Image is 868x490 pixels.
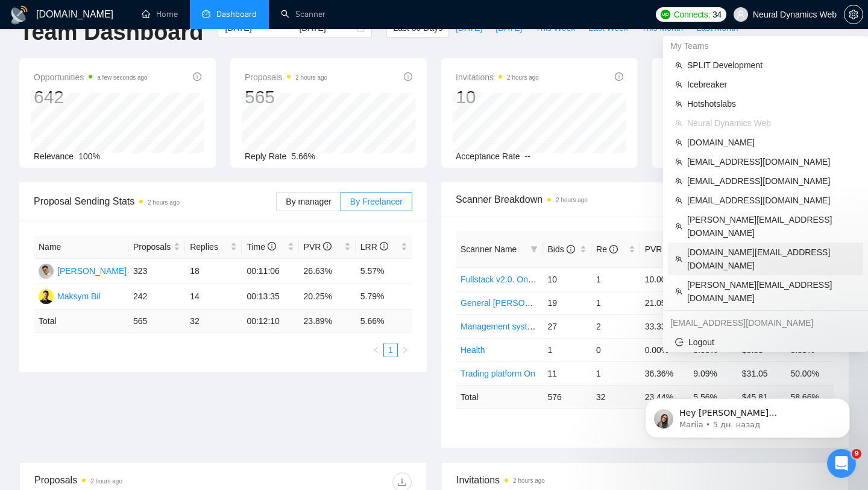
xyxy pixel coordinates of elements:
[299,259,356,284] td: 26.63%
[556,197,588,203] time: 2 hours ago
[591,314,640,338] td: 2
[675,197,682,204] span: team
[675,62,682,69] span: team
[591,291,640,314] td: 1
[202,10,210,18] span: dashboard
[242,310,298,333] td: 00:12:10
[245,86,327,109] div: 565
[216,9,257,19] span: Dashboard
[827,449,856,478] iframe: Intercom live chat
[525,151,530,161] span: --
[128,259,185,284] td: 323
[401,346,409,354] span: right
[542,338,591,361] td: 1
[242,259,298,284] td: 00:11:06
[687,78,856,91] span: Icebreaker
[34,194,276,209] span: Proposal Sending Stats
[530,246,538,253] span: filter
[350,197,403,206] span: By Freelancer
[34,235,128,259] th: Name
[844,10,863,19] a: setting
[591,361,640,385] td: 1
[281,9,325,19] a: searchScanner
[675,100,682,107] span: team
[193,72,201,81] span: info-circle
[675,338,684,346] span: logout
[461,298,634,308] a: General [PERSON_NAME] | FastAPI v2.0. On
[34,151,74,161] span: Relevance
[128,284,185,310] td: 242
[299,284,356,310] td: 20.25%
[39,291,101,301] a: MBMaksym Bil
[34,86,148,109] div: 642
[640,267,689,291] td: 10.00%
[645,244,673,254] span: PVR
[185,259,242,284] td: 18
[675,336,856,349] span: Logout
[133,240,171,253] span: Proposals
[185,310,242,333] td: 32
[528,240,540,258] span: filter
[675,119,682,127] span: team
[245,151,286,161] span: Reply Rate
[687,97,856,110] span: Hotshotslabs
[380,242,388,250] span: info-circle
[675,288,682,295] span: team
[675,81,682,88] span: team
[404,72,412,81] span: info-circle
[688,361,737,385] td: 9.09%
[185,284,242,310] td: 14
[456,385,542,409] td: Total
[712,8,722,21] span: 34
[661,10,670,19] img: upwork-logo.png
[286,197,331,206] span: By manager
[596,244,618,254] span: Re
[675,158,682,165] span: team
[57,290,101,303] div: Maksym Bil
[844,5,863,24] button: setting
[39,264,54,279] img: MK
[687,59,856,72] span: SPLIT Development
[547,244,574,254] span: Bids
[39,266,127,275] a: MK[PERSON_NAME]
[737,361,786,385] td: $31.05
[687,213,856,240] span: [PERSON_NAME][EMAIL_ADDRESS][DOMAIN_NAME]
[299,310,356,333] td: 23.89 %
[542,361,591,385] td: 11
[640,291,689,314] td: 21.05%
[247,242,275,252] span: Time
[675,223,682,230] span: team
[398,343,412,357] li: Next Page
[461,275,587,284] a: Fullstack v2.0. On 25.07-01 boost
[687,194,856,207] span: [EMAIL_ADDRESS][DOMAIN_NAME]
[609,245,618,253] span: info-circle
[456,192,834,207] span: Scanner Breakdown
[295,74,327,81] time: 2 hours ago
[456,472,834,488] span: Invitations
[675,255,682,262] span: team
[675,139,682,146] span: team
[148,199,180,206] time: 2 hours ago
[785,361,834,385] td: 50.00%
[456,151,520,161] span: Acceptance Rate
[242,284,298,310] td: 00:13:35
[356,310,412,333] td: 5.66 %
[97,74,147,81] time: a few seconds ago
[57,264,127,278] div: [PERSON_NAME]
[291,151,315,161] span: 5.66%
[687,278,856,305] span: [PERSON_NAME][EMAIL_ADDRESS][DOMAIN_NAME]
[384,343,397,357] a: 1
[10,5,29,25] img: logo
[591,338,640,361] td: 0
[393,477,411,487] span: download
[687,174,856,188] span: [EMAIL_ADDRESS][DOMAIN_NAME]
[844,10,863,19] span: setting
[591,385,640,409] td: 32
[627,373,868,457] iframe: Intercom notifications сообщение
[675,177,682,185] span: team
[142,9,178,19] a: homeHome
[356,259,412,284] td: 5.57%
[128,310,185,333] td: 565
